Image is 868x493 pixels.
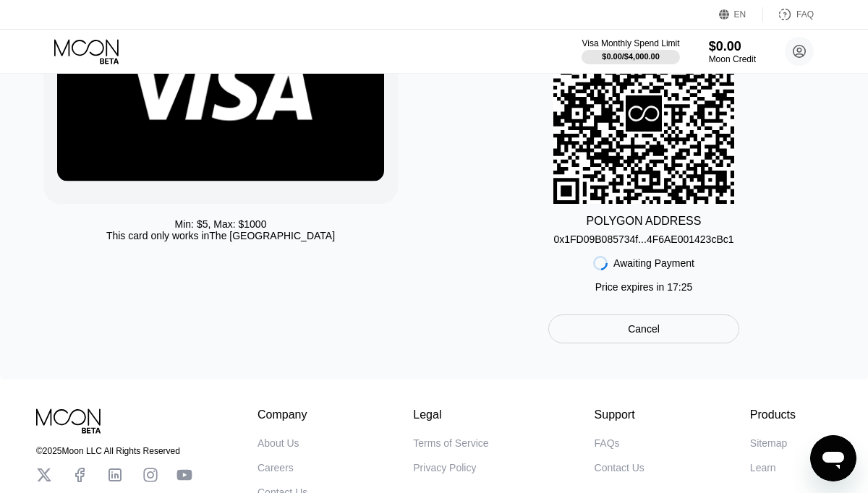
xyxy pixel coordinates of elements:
[258,408,307,421] div: Company
[750,437,787,449] div: Sitemap
[719,7,763,22] div: EN
[175,218,267,230] div: Min: $ 5 , Max: $ 1000
[602,52,660,61] div: $0.00 / $4,000.00
[763,7,814,22] div: FAQ
[587,215,702,228] div: POLYGON ADDRESS
[709,54,756,64] div: Moon Credit
[709,39,756,54] div: $0.00
[582,38,679,64] div: Visa Monthly Spend Limit$0.00/$4,000.00
[258,462,294,473] div: Careers
[595,408,644,421] div: Support
[595,437,620,449] div: FAQs
[750,408,796,421] div: Products
[413,462,476,473] div: Privacy Policy
[750,462,776,473] div: Learn
[734,9,746,20] div: EN
[413,437,488,449] div: Terms of Service
[595,462,644,473] div: Contact Us
[553,233,733,245] div: 0x1FD09B085734f...4F6AE001423cBc1
[258,437,299,449] div: About Us
[628,322,660,335] div: Cancel
[613,257,694,269] div: Awaiting Payment
[709,39,756,64] div: $0.00Moon Credit
[810,435,856,481] iframe: Button to launch messaging window
[36,446,192,456] div: © 2025 Moon LLC All Rights Reserved
[667,281,692,293] span: 17 : 25
[595,281,693,293] div: Price expires in
[796,9,814,20] div: FAQ
[548,314,740,343] div: Cancel
[106,230,335,241] div: This card only works in The [GEOGRAPHIC_DATA]
[582,38,679,48] div: Visa Monthly Spend Limit
[413,408,488,421] div: Legal
[553,228,733,245] div: 0x1FD09B085734f...4F6AE001423cBc1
